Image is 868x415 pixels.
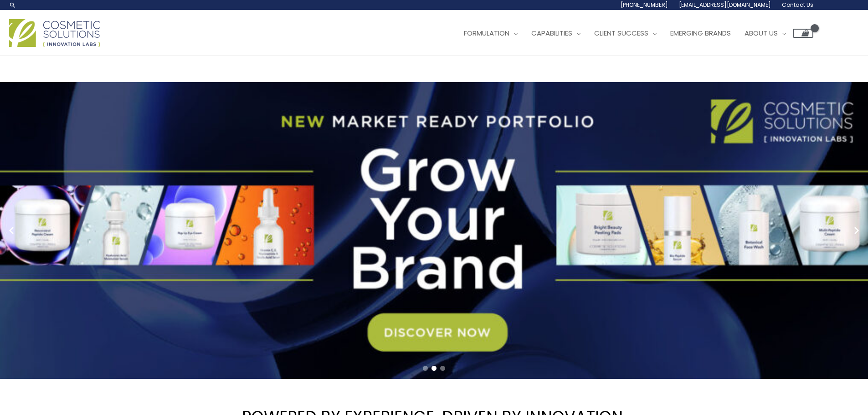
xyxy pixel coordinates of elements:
button: Previous slide [5,224,18,237]
nav: Site Navigation [450,20,813,47]
span: Client Success [594,28,648,38]
a: View Shopping Cart, empty [793,29,813,38]
span: Formulation [464,28,509,38]
a: Formulation [457,20,524,47]
a: Search icon link [9,1,16,9]
span: [PHONE_NUMBER] [621,1,668,9]
a: Capabilities [524,20,587,47]
a: Emerging Brands [663,20,738,47]
span: [EMAIL_ADDRESS][DOMAIN_NAME] [679,1,771,9]
span: Emerging Brands [670,28,731,38]
a: Client Success [587,20,663,47]
button: Next slide [850,224,863,237]
span: Go to slide 2 [431,366,437,371]
span: Go to slide 3 [440,366,445,371]
span: Go to slide 1 [423,366,428,371]
span: Capabilities [531,28,572,38]
span: Contact Us [782,1,813,9]
a: About Us [738,20,793,47]
span: About Us [745,28,778,38]
img: Cosmetic Solutions Logo [9,19,100,47]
